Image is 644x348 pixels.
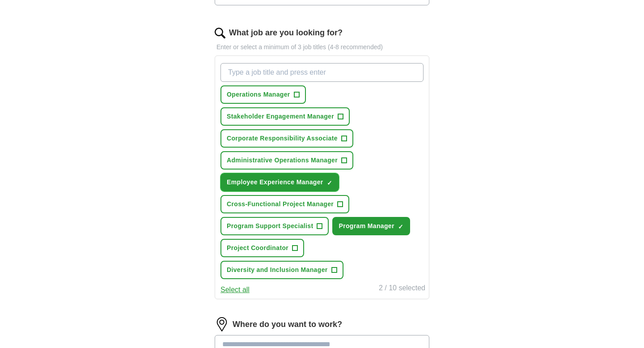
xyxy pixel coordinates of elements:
span: ✓ [327,179,332,187]
span: Corporate Responsibility Associate [227,134,338,143]
span: Cross-Functional Project Manager [227,199,334,209]
p: Enter or select a minimum of 3 job titles (4-8 recommended) [215,42,429,52]
button: Operations Manager [220,85,306,104]
button: Stakeholder Engagement Manager [220,107,350,126]
span: Project Coordinator [227,243,288,253]
span: Employee Experience Manager [227,178,323,187]
span: Administrative Operations Manager [227,156,338,165]
span: Program Support Specialist [227,221,313,231]
button: Administrative Operations Manager [220,151,353,170]
img: search.png [215,28,225,38]
span: ✓ [398,223,403,230]
input: Type a job title and press enter [220,63,424,82]
span: Stakeholder Engagement Manager [227,112,334,121]
span: Program Manager [339,221,394,231]
button: Program Support Specialist [220,217,329,235]
span: Diversity and Inclusion Manager [227,265,328,275]
img: location.png [215,317,229,331]
button: Program Manager✓ [332,217,410,235]
button: Employee Experience Manager✓ [220,173,339,191]
button: Cross-Functional Project Manager [220,195,349,213]
div: 2 / 10 selected [379,283,425,295]
button: Select all [220,284,250,295]
label: Where do you want to work? [233,318,342,331]
span: Operations Manager [227,90,290,99]
button: Diversity and Inclusion Manager [220,261,343,279]
button: Project Coordinator [220,239,304,257]
label: What job are you looking for? [229,27,343,39]
button: Corporate Responsibility Associate [220,129,353,148]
